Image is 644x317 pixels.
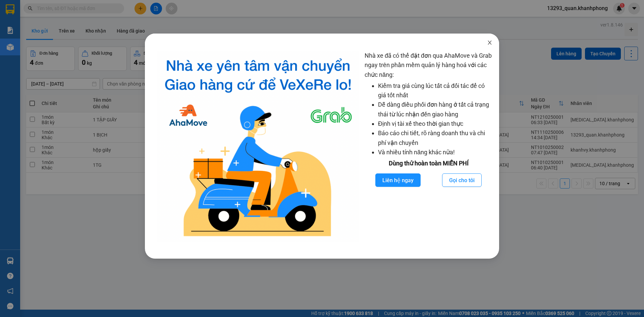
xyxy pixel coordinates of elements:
button: Liên hệ ngay [375,173,421,187]
li: Và nhiều tính năng khác nữa! [378,148,492,157]
span: close [487,40,492,45]
div: Dùng thử hoàn toàn MIỄN PHÍ [365,159,492,168]
li: Báo cáo chi tiết, rõ ràng doanh thu và chi phí vận chuyển [378,128,492,148]
img: logo [157,51,359,242]
li: Định vị tài xế theo thời gian thực [378,119,492,128]
span: Gọi cho tôi [449,176,475,184]
button: Close [480,34,499,52]
div: Nhà xe đã có thể đặt đơn qua AhaMove và Grab ngay trên phần mềm quản lý hàng hoá với các chức năng: [365,51,492,242]
span: Liên hệ ngay [382,176,414,184]
button: Gọi cho tôi [442,173,482,187]
li: Dễ dàng điều phối đơn hàng ở tất cả trạng thái từ lúc nhận đến giao hàng [378,100,492,119]
li: Kiểm tra giá cùng lúc tất cả đối tác để có giá tốt nhất [378,81,492,100]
